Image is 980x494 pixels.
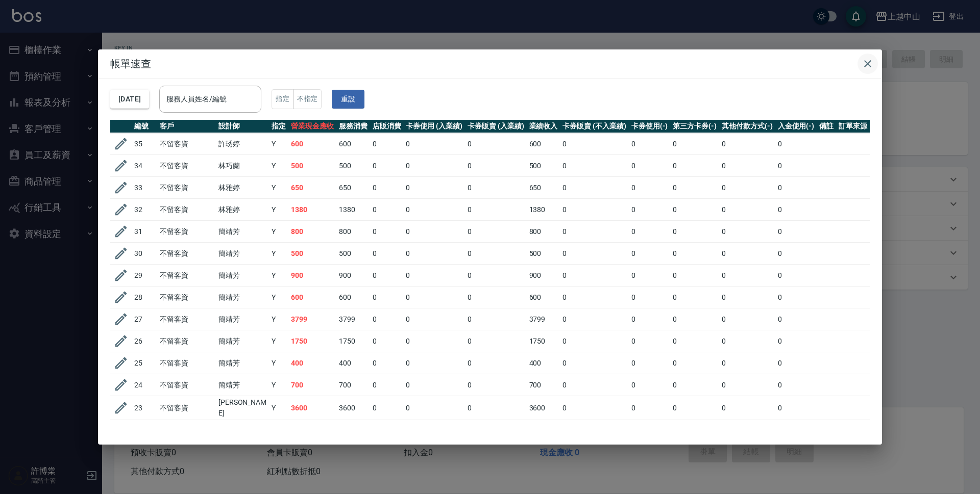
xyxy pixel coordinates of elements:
button: 重設 [332,90,364,109]
td: 33 [132,177,157,199]
td: 不留客資 [157,330,216,352]
td: 0 [465,243,527,265]
td: 600 [527,133,560,155]
td: 不留客資 [157,243,216,265]
td: 0 [670,396,719,420]
td: 0 [629,420,671,444]
td: 許琇婷 [216,133,269,155]
td: 3799 [288,308,336,330]
td: 0 [403,374,465,396]
td: 簡靖芳 [216,330,269,352]
td: 簡靖芳 [216,221,269,243]
td: 不留客資 [157,287,216,308]
td: 0 [403,265,465,287]
td: 0 [670,420,719,444]
td: 500 [527,155,560,177]
td: 0 [465,265,527,287]
td: 500 [288,155,336,177]
th: 指定 [269,120,288,133]
td: Y [269,352,288,374]
th: 備註 [817,120,836,133]
td: 0 [719,374,775,396]
button: [DATE] [110,90,149,109]
td: 不留客資 [157,265,216,287]
td: 22 [132,420,157,444]
td: 0 [370,221,404,243]
td: 0 [775,155,817,177]
td: 1380 [288,199,336,221]
td: 0 [560,155,628,177]
td: 0 [719,396,775,420]
button: 指定 [272,89,293,109]
td: 0 [629,243,671,265]
td: Y [269,199,288,221]
td: 0 [403,155,465,177]
td: 0 [719,287,775,308]
td: 0 [560,420,628,444]
td: 0 [775,221,817,243]
td: 0 [465,287,527,308]
th: 客戶 [157,120,216,133]
td: 林雅婷 [216,199,269,221]
td: 3600 [527,396,560,420]
td: 0 [670,352,719,374]
td: 不留客資 [157,396,216,420]
td: 0 [719,133,775,155]
td: Y [269,265,288,287]
td: 400 [288,352,336,374]
td: 0 [370,265,404,287]
th: 業績收入 [527,120,560,133]
th: 訂單來源 [836,120,870,133]
td: 650 [288,177,336,199]
td: 0 [403,352,465,374]
td: 0 [370,396,404,420]
td: 0 [629,287,671,308]
td: 0 [403,396,465,420]
td: 0 [719,155,775,177]
th: 入金使用(-) [775,120,817,133]
td: 0 [370,199,404,221]
td: 900 [527,265,560,287]
td: 0 [403,133,465,155]
td: [PERSON_NAME] [216,396,269,420]
td: 0 [465,177,527,199]
td: 0 [560,133,628,155]
td: 0 [775,243,817,265]
td: 3600 [336,396,370,420]
td: 1750 [336,330,370,352]
td: 0 [670,221,719,243]
td: 簡靖芳 [216,352,269,374]
th: 其他付款方式(-) [719,120,775,133]
td: 0 [670,177,719,199]
td: 0 [719,243,775,265]
button: 不指定 [293,89,322,109]
td: 0 [465,352,527,374]
td: 700 [288,374,336,396]
td: 0 [370,374,404,396]
td: 900 [288,265,336,287]
td: Y [269,133,288,155]
td: 350 [336,420,370,444]
th: 編號 [132,120,157,133]
td: 1750 [288,330,336,352]
td: 0 [560,177,628,199]
td: 1750 [527,330,560,352]
td: 0 [629,155,671,177]
td: 林雅婷 [216,177,269,199]
td: 0 [719,221,775,243]
td: 600 [288,287,336,308]
td: 0 [629,352,671,374]
td: 650 [527,177,560,199]
td: Y [269,374,288,396]
td: 簡靖芳 [216,374,269,396]
td: 700 [527,374,560,396]
td: 0 [719,265,775,287]
td: Y [269,155,288,177]
td: 0 [719,199,775,221]
td: 26 [132,330,157,352]
td: 0 [670,199,719,221]
td: 不留客資 [157,374,216,396]
td: 0 [775,199,817,221]
td: 24 [132,374,157,396]
td: Y [269,420,288,444]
